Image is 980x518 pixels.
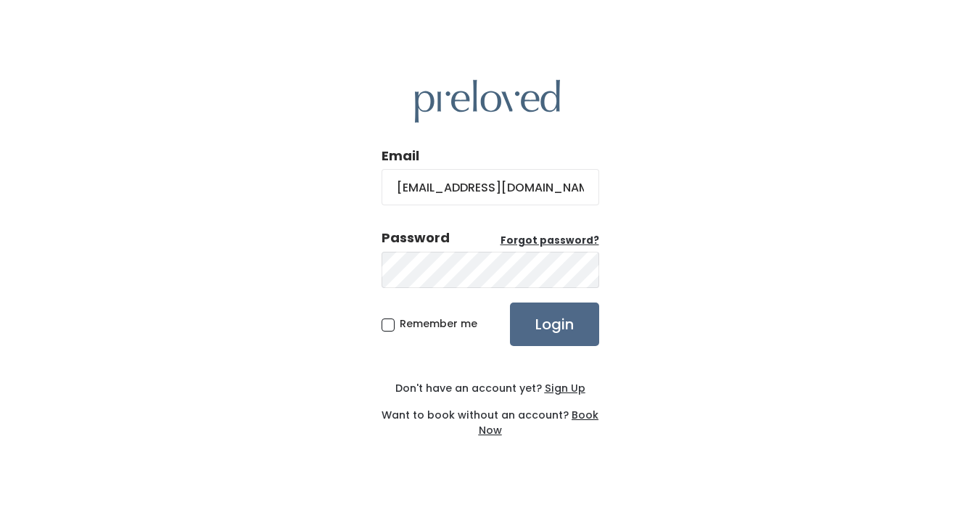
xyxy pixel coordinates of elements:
img: preloved logo [415,80,560,123]
input: Login [510,303,599,346]
u: Sign Up [545,381,585,395]
div: Don't have an account yet? [382,381,599,396]
u: Forgot password? [501,234,599,247]
a: Forgot password? [501,234,599,248]
label: Email [382,147,419,165]
div: Password [382,229,450,247]
a: Sign Up [542,381,585,395]
span: Remember me [400,316,477,331]
a: Book Now [479,408,599,437]
div: Want to book without an account? [382,396,599,438]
